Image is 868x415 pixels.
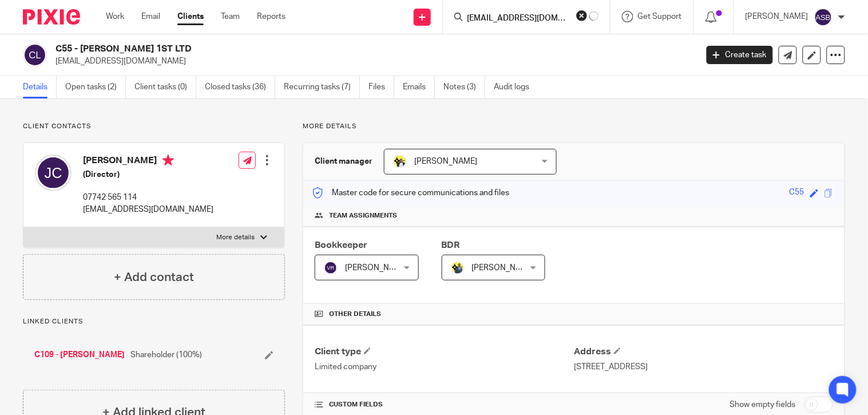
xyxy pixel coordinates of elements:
[177,11,204,22] a: Clients
[23,122,285,131] p: Client contacts
[56,43,562,55] h2: C55 - [PERSON_NAME] 1ST LTD
[576,10,588,21] button: Clear
[368,76,394,98] a: Files
[315,400,574,409] h4: CUSTOM FIELDS
[134,76,196,98] a: Client tasks (0)
[65,76,126,98] a: Open tasks (2)
[23,317,285,326] p: Linked clients
[442,240,460,250] span: BDR
[707,46,773,64] a: Create task
[83,192,213,203] p: 07742 565 114
[574,346,833,358] h4: Address
[315,156,372,167] h3: Client manager
[23,9,80,25] img: Pixie
[574,361,833,373] p: [STREET_ADDRESS]
[315,346,574,358] h4: Client type
[130,349,202,361] span: Shareholder (100%)
[106,11,124,22] a: Work
[315,361,574,373] p: Limited company
[56,56,689,67] p: [EMAIL_ADDRESS][DOMAIN_NAME]
[312,187,509,199] p: Master code for secure communications and files
[141,11,160,22] a: Email
[34,349,125,361] a: C109 - [PERSON_NAME]
[35,155,72,191] img: svg%3E
[443,76,485,98] a: Notes (3)
[790,187,804,200] div: C55
[393,155,407,168] img: Carine-Starbridge.jpg
[814,8,833,26] img: svg%3E
[403,76,435,98] a: Emails
[494,76,538,98] a: Audit logs
[414,157,477,165] span: [PERSON_NAME]
[284,76,360,98] a: Recurring tasks (7)
[23,43,47,67] img: svg%3E
[345,264,408,272] span: [PERSON_NAME]
[472,264,535,272] span: [PERSON_NAME]
[257,11,286,22] a: Reports
[216,233,255,242] p: More details
[205,76,275,98] a: Closed tasks (36)
[329,310,381,319] span: Other details
[221,11,240,22] a: Team
[730,399,796,410] label: Show empty fields
[329,211,397,220] span: Team assignments
[83,155,213,169] h4: [PERSON_NAME]
[589,11,599,21] svg: Results are loading
[303,122,845,131] p: More details
[114,268,194,286] h4: + Add contact
[466,14,569,24] input: Search
[451,261,465,275] img: Dennis-Starbridge.jpg
[23,76,57,98] a: Details
[83,169,213,180] h5: (Director)
[162,155,174,166] i: Primary
[315,240,367,250] span: Bookkeeper
[83,204,213,215] p: [EMAIL_ADDRESS][DOMAIN_NAME]
[638,13,682,21] span: Get Support
[746,11,808,22] p: [PERSON_NAME]
[324,261,338,275] img: svg%3E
